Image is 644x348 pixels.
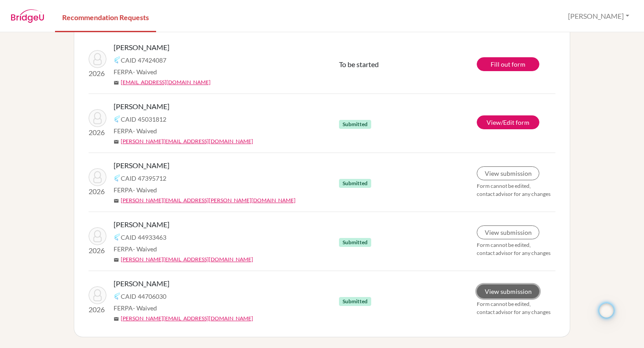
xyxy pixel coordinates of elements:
span: mail [114,316,119,322]
span: CAID 44706030 [121,292,166,301]
span: Submitted [339,297,371,306]
p: Form cannot be edited, contact advisor for any changes [477,241,555,257]
img: Common App logo [114,174,121,182]
button: [PERSON_NAME] [564,8,633,25]
span: FERPA [114,126,157,136]
a: [PERSON_NAME][EMAIL_ADDRESS][DOMAIN_NAME] [121,255,253,263]
a: Recommendation Requests [55,1,156,32]
p: Form cannot be edited, contact advisor for any changes [477,300,555,316]
span: - Waived [133,127,157,135]
img: Common App logo [114,233,121,241]
img: Common App logo [114,293,121,300]
span: - Waived [133,186,157,194]
span: Submitted [339,120,371,129]
span: [PERSON_NAME] [114,219,169,230]
p: Form cannot be edited, contact advisor for any changes [477,182,555,198]
p: 2026 [89,304,106,315]
span: CAID 47395712 [121,174,166,183]
a: View/Edit form [477,115,539,129]
a: Fill out form [477,57,539,71]
span: - Waived [133,245,157,253]
p: 2026 [89,186,106,197]
img: BridgeU logo [11,9,44,23]
span: FERPA [114,244,157,254]
img: Common App logo [114,115,121,123]
a: View submission [477,225,539,239]
a: [PERSON_NAME][EMAIL_ADDRESS][DOMAIN_NAME] [121,314,253,323]
p: 2026 [89,68,106,79]
span: [PERSON_NAME] [114,278,169,289]
span: FERPA [114,67,157,76]
span: CAID 47424087 [121,55,166,65]
a: [EMAIL_ADDRESS][DOMAIN_NAME] [121,78,211,86]
span: mail [114,139,119,144]
span: mail [114,257,119,263]
span: Submitted [339,238,371,247]
img: Faerron Haugen, James [89,50,106,68]
span: FERPA [114,303,157,313]
span: mail [114,80,119,85]
span: [PERSON_NAME] [114,101,169,112]
p: 2026 [89,245,106,256]
span: [PERSON_NAME] [114,42,169,53]
span: CAID 45031812 [121,115,166,124]
a: [PERSON_NAME][EMAIL_ADDRESS][DOMAIN_NAME] [121,137,253,145]
img: Grubba, Charles [89,227,106,245]
span: FERPA [114,185,157,195]
span: Submitted [339,179,371,188]
img: Voeltz, Isabella [89,168,106,186]
a: View submission [477,284,539,298]
a: View submission [477,166,539,180]
span: - Waived [133,68,157,76]
img: Common App logo [114,56,121,64]
img: Ryan, Quinn [89,109,106,127]
p: 2026 [89,127,106,138]
span: - Waived [133,304,157,312]
a: [PERSON_NAME][EMAIL_ADDRESS][PERSON_NAME][DOMAIN_NAME] [121,196,296,204]
span: CAID 44933463 [121,233,166,242]
span: To be started [339,60,379,68]
img: Borkhuis, Mariana [89,286,106,304]
span: [PERSON_NAME] [114,160,169,171]
span: mail [114,198,119,204]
